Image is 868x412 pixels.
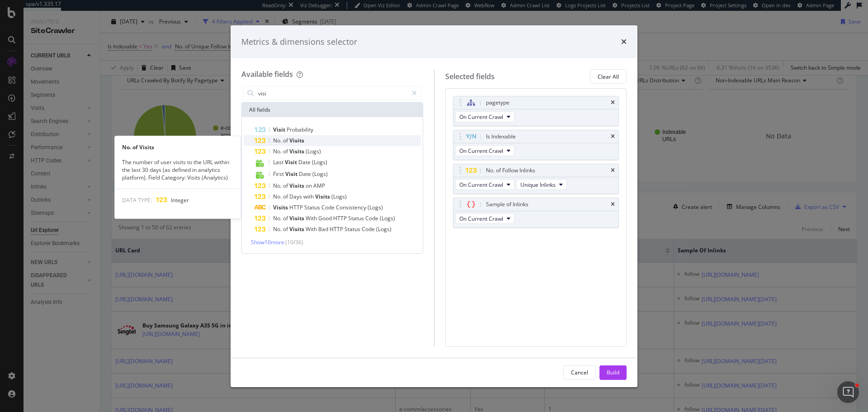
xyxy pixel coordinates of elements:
span: With [306,225,318,233]
button: Build [599,365,627,380]
span: Visits [289,137,304,144]
div: times [621,36,627,48]
iframe: Intercom live chat [837,381,859,403]
button: On Current Crawl [455,179,514,190]
span: Status [344,225,362,233]
div: times [611,134,615,139]
span: Show 10 more [251,238,284,246]
span: Visit [285,170,299,178]
div: Is IndexabletimesOn Current Crawl [453,130,619,160]
button: On Current Crawl [455,111,514,122]
span: Visits [289,214,306,222]
span: Last [273,158,285,166]
span: Visit [273,126,287,133]
span: of [283,182,289,189]
div: times [611,168,615,173]
span: Good [318,214,333,222]
span: ( 10 / 36 ) [285,238,303,246]
span: (Logs) [306,147,321,155]
button: Clear All [590,69,627,84]
span: (Logs) [368,204,383,211]
div: Clear All [598,73,619,81]
span: Visits [273,204,289,211]
span: (Logs) [331,193,347,200]
span: (Logs) [312,170,328,178]
span: Status [304,204,321,211]
span: on [306,182,313,189]
div: times [611,100,615,105]
span: Code [321,204,336,211]
span: Bad [318,225,330,233]
span: No. [273,182,283,189]
button: On Current Crawl [455,145,514,156]
span: On Current Crawl [459,147,503,155]
button: Cancel [563,365,596,380]
span: Unique Inlinks [520,181,556,189]
div: Available fields [241,69,293,79]
span: of [283,137,289,144]
div: No. of Follow InlinkstimesOn Current CrawlUnique Inlinks [453,164,619,194]
span: No. [273,147,283,155]
div: Build [607,369,619,376]
span: HTTP [333,214,348,222]
span: AMP [313,182,325,189]
span: Visits [289,225,306,233]
span: of [283,225,289,233]
span: of [283,193,289,200]
span: With [306,214,318,222]
span: Code [362,225,376,233]
span: HTTP [289,204,304,211]
span: No. [273,225,283,233]
div: Is Indexable [486,132,516,141]
div: Cancel [571,369,588,376]
div: Sample of InlinkstimesOn Current Crawl [453,198,619,228]
span: Days [289,193,303,200]
span: Consistency [336,204,368,211]
span: (Logs) [380,214,395,222]
div: Metrics & dimensions selector [241,36,357,48]
div: No. of Visits [115,143,241,151]
span: Probability [287,126,313,133]
div: pagetypetimesOn Current Crawl [453,96,619,126]
span: Visits [289,182,306,189]
div: modal [231,25,637,387]
span: Date [298,158,312,166]
span: Visit [285,158,298,166]
span: On Current Crawl [459,215,503,223]
span: (Logs) [376,225,392,233]
div: All fields [242,103,423,117]
div: pagetype [486,98,509,107]
div: Sample of Inlinks [486,200,528,209]
div: times [611,202,615,207]
button: Unique Inlinks [516,179,567,190]
div: No. of Follow Inlinks [486,166,535,175]
span: (Logs) [312,158,327,166]
span: HTTP [330,225,344,233]
div: The number of user visits to the URL within the last 30 days (as defined in analytics platform). ... [115,158,241,181]
span: On Current Crawl [459,113,503,121]
input: Search by field name [257,86,408,100]
span: First [273,170,285,178]
span: of [283,214,289,222]
span: Date [299,170,312,178]
span: On Current Crawl [459,181,503,189]
span: No. [273,137,283,144]
span: No. [273,214,283,222]
span: with [303,193,315,200]
span: No. [273,193,283,200]
button: On Current Crawl [455,213,514,224]
span: Visits [289,147,306,155]
span: Status [348,214,365,222]
span: Code [365,214,380,222]
span: of [283,147,289,155]
div: Selected fields [445,71,495,82]
span: Visits [315,193,331,200]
